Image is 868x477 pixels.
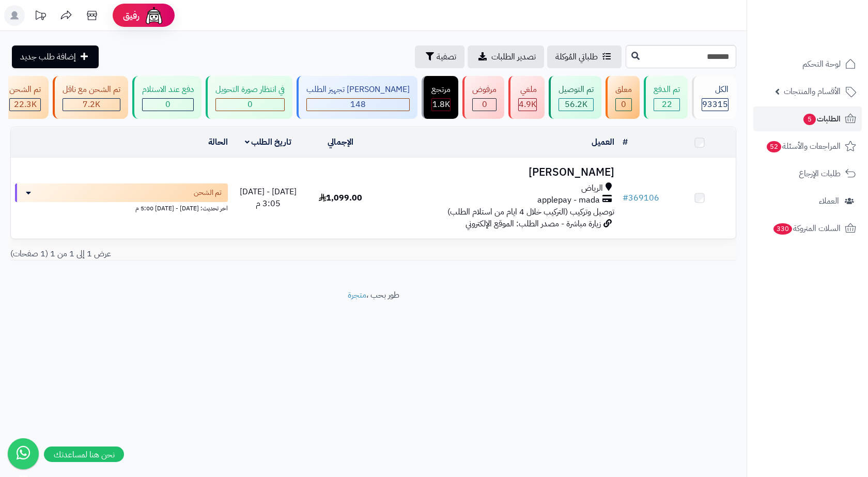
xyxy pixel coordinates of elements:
div: 0 [216,99,284,111]
div: تم التوصيل [559,84,594,96]
div: مرتجع [431,84,451,96]
span: 93315 [702,98,728,111]
div: الكل [702,84,729,96]
a: #369106 [623,192,659,204]
div: 0 [143,99,193,111]
img: logo-2.png [798,21,858,42]
span: 1.8K [432,98,450,111]
div: 22346 [10,99,40,111]
button: تصفية [415,45,464,68]
div: تم الدفع [654,84,680,96]
div: دفع عند الاستلام [142,84,194,96]
span: توصيل وتركيب (التركيب خلال 4 ايام من استلام الطلب) [447,206,614,218]
a: العملاء [753,189,862,213]
a: في انتظار صورة التحويل 0 [204,76,295,119]
span: 5 [803,113,816,125]
a: متجرة [348,289,366,301]
span: 52 [766,141,781,152]
span: تصفية [437,51,456,63]
span: طلباتي المُوكلة [555,51,598,63]
div: مرفوض [472,84,497,96]
a: تحديثات المنصة [27,5,53,28]
a: السلات المتروكة330 [753,216,862,241]
span: السلات المتروكة [772,221,841,236]
span: العملاء [819,194,839,208]
span: لوحة التحكم [802,57,841,71]
span: الأقسام والمنتجات [784,84,841,99]
a: المراجعات والأسئلة52 [753,134,862,159]
a: تاريخ الطلب [245,136,292,148]
div: عرض 1 إلى 1 من 1 (1 صفحات) [3,248,374,260]
a: معلق 0 [603,76,642,119]
span: الرياض [581,182,603,194]
a: # [623,136,628,148]
span: 1,099.00 [319,192,362,204]
span: 22 [662,98,672,111]
span: 0 [621,98,626,111]
a: تم الدفع 22 [642,76,690,119]
span: تم الشحن [194,188,222,198]
a: دفع عند الاستلام 0 [130,76,204,119]
div: معلق [615,84,632,96]
a: ملغي 4.9K [506,76,547,119]
div: 0 [473,99,496,111]
span: 0 [165,98,171,111]
div: 148 [307,99,409,111]
a: تصدير الطلبات [468,45,544,68]
div: 1773 [432,99,450,111]
div: تم الشحن مع ناقل [63,84,120,96]
span: 148 [350,98,366,111]
div: 4934 [519,99,536,111]
span: إضافة طلب جديد [20,51,76,63]
div: 22 [654,99,679,111]
div: 7223 [63,99,120,111]
a: [PERSON_NAME] تجهيز الطلب 148 [295,76,420,119]
span: زيارة مباشرة - مصدر الطلب: الموقع الإلكتروني [466,218,601,230]
a: الإجمالي [328,136,353,148]
span: المراجعات والأسئلة [766,139,841,153]
img: ai-face.png [144,5,164,26]
span: 0 [482,98,487,111]
a: مرفوض 0 [460,76,506,119]
span: applepay - mada [537,194,600,206]
a: تم الشحن مع ناقل 7.2K [51,76,130,119]
span: تصدير الطلبات [491,51,536,63]
a: لوحة التحكم [753,52,862,76]
a: تم التوصيل 56.2K [547,76,603,119]
div: اخر تحديث: [DATE] - [DATE] 5:00 م [15,202,228,213]
div: 0 [616,99,631,111]
div: تم الشحن [9,84,41,96]
span: الطلبات [802,112,841,126]
span: # [623,192,628,204]
span: 4.9K [519,98,536,111]
span: طلبات الإرجاع [799,166,841,181]
span: 330 [773,223,793,235]
div: ملغي [518,84,537,96]
a: طلبات الإرجاع [753,161,862,186]
a: الحالة [208,136,228,148]
span: 56.2K [565,98,587,111]
h3: [PERSON_NAME] [381,166,614,178]
a: طلباتي المُوكلة [547,45,622,68]
span: 0 [247,98,253,111]
a: الكل93315 [690,76,738,119]
div: [PERSON_NAME] تجهيز الطلب [306,84,410,96]
span: رفيق [123,9,139,22]
a: مرتجع 1.8K [420,76,460,119]
span: [DATE] - [DATE] 3:05 م [240,186,297,210]
span: 7.2K [83,98,100,111]
div: 56187 [559,99,593,111]
span: 22.3K [14,98,37,111]
div: في انتظار صورة التحويل [215,84,285,96]
a: الطلبات5 [753,106,862,131]
a: إضافة طلب جديد [12,45,99,68]
a: العميل [592,136,614,148]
